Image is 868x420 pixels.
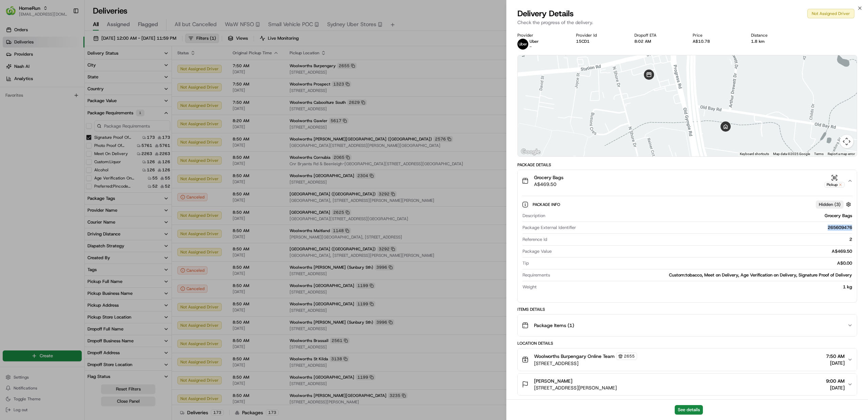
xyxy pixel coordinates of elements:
[579,225,852,231] div: 265609476
[533,202,561,207] span: Package Info
[773,152,810,156] span: Map data ©2025 Google
[517,39,528,50] img: uber-new-logo.jpeg
[4,149,55,161] a: 📗Knowledge Base
[522,225,576,231] span: Package External Identifier
[675,405,703,415] button: See details
[534,360,637,367] span: [STREET_ADDRESS]
[826,384,845,391] span: [DATE]
[31,72,93,77] div: We're available if you need us!
[21,105,55,111] span: [PERSON_NAME]
[48,168,82,173] a: Powered byPylon
[522,236,547,243] span: Reference Id
[21,123,55,129] span: [PERSON_NAME]
[576,39,590,44] button: 15CD1
[31,65,111,72] div: Start new chat
[14,65,26,77] img: 1738778727109-b901c2ba-d612-49f7-a14d-d897ce62d23f
[826,353,845,360] span: 7:50 AM
[7,27,123,38] p: Welcome 👋
[7,65,19,77] img: 1736555255976-a54dd68f-1ca7-489b-9aae-adbdc363a1c4
[105,87,123,95] button: See all
[522,260,529,266] span: Tip
[826,378,845,384] span: 9:00 AM
[517,33,565,38] div: Provider
[14,124,19,129] img: 1736555255976-a54dd68f-1ca7-489b-9aae-adbdc363a1c4
[624,354,635,359] span: 2655
[18,44,112,51] input: Clear
[740,152,769,156] button: Keyboard shortcuts
[519,148,542,156] a: Open this area in Google Maps (opens a new window)
[518,348,857,371] button: Woolworths Burpengary Online Team2655[STREET_ADDRESS]7:50 AM[DATE]
[693,39,740,44] div: A$10.78
[534,322,574,329] span: Package Items ( 1 )
[64,152,109,158] span: API Documentation
[518,374,857,395] button: [PERSON_NAME][STREET_ADDRESS][PERSON_NAME]9:00 AM[DATE]
[7,99,18,110] img: Masood Aslam
[816,200,853,209] button: Hidden (3)
[522,284,537,290] span: Weight
[824,174,845,188] button: Pickup
[518,192,857,302] div: Grocery BagsA$469.50Pickup
[14,152,52,158] span: Knowledge Base
[517,307,857,312] div: Items Details
[522,272,550,278] span: Requirements
[530,44,532,50] span: -
[517,19,857,26] p: Check the progress of the delivery.
[7,117,18,128] img: Kareem Kanaan
[550,236,852,243] div: 2
[60,123,74,129] span: [DATE]
[56,123,59,129] span: •
[828,152,855,156] a: Report a map error
[517,8,574,19] span: Delivery Details
[819,202,841,208] span: Hidden ( 3 )
[634,39,682,44] div: 8:02 AM
[519,148,542,156] img: Google
[534,353,615,360] span: Woolworths Burpengary Online Team
[826,360,845,366] span: [DATE]
[57,152,63,158] div: 💻
[522,248,552,254] span: Package Value
[534,174,564,181] span: Grocery Bags
[7,152,12,158] div: 📗
[576,33,624,38] div: Provider Id
[7,7,20,20] img: Nash
[517,341,857,346] div: Location Details
[518,314,857,336] button: Package Items (1)
[814,152,824,156] a: Terms
[60,105,74,111] span: [DATE]
[532,260,852,266] div: A$0.00
[115,67,123,75] button: Start new chat
[751,33,798,38] div: Distance
[7,88,45,94] div: Past conversations
[534,378,572,384] span: [PERSON_NAME]
[14,106,19,111] img: 1736555255976-a54dd68f-1ca7-489b-9aae-adbdc363a1c4
[67,168,82,173] span: Pylon
[518,170,857,192] button: Grocery BagsA$469.50Pickup
[534,384,617,391] span: [STREET_ADDRESS][PERSON_NAME]
[534,181,564,188] span: A$469.50
[553,272,852,278] div: Custom:tobacco, Meet on Delivery, Age Verification on Delivery, Signature Proof of Delivery
[56,105,59,111] span: •
[530,39,539,44] span: Uber
[751,39,798,44] div: 1.8 km
[693,33,740,38] div: Price
[517,162,857,168] div: Package Details
[554,248,852,254] div: A$469.50
[522,213,545,219] span: Description
[634,33,682,38] div: Dropoff ETA
[824,182,845,188] div: Pickup
[548,213,852,219] div: Grocery Bags
[840,135,853,148] button: Map camera controls
[539,284,852,290] div: 1 kg
[55,149,112,161] a: 💻API Documentation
